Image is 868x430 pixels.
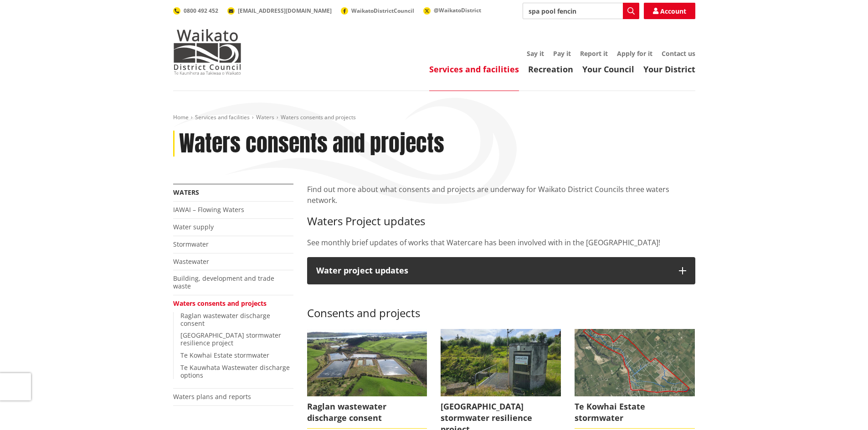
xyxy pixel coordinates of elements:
a: Stormwater [173,240,209,248]
div: Water project updates [316,266,670,275]
a: Services and facilities [429,64,519,75]
a: [GEOGRAPHIC_DATA] stormwater resilience project [180,331,281,347]
a: Wastewater [173,257,209,266]
h1: Waters consents and projects [179,131,444,157]
a: Te Kowhai Estate stormwater [575,329,695,429]
span: [EMAIL_ADDRESS][DOMAIN_NAME] [238,7,332,15]
h3: Consents and projects [307,293,695,320]
a: Building, development and trade waste [173,274,274,290]
span: 0800 492 452 [184,7,218,15]
a: Apply for it [617,49,652,58]
img: Raglan wastewater treatment plant [307,329,427,396]
button: Water project updates [307,257,695,284]
p: Find out more about what consents and projects are underway for Waikato District Councils three w... [307,184,695,206]
a: Waters [256,113,274,121]
input: Search input [523,3,639,19]
span: @WaikatoDistrict [434,6,481,14]
a: Services and facilities [195,113,250,121]
a: [EMAIL_ADDRESS][DOMAIN_NAME] [227,7,332,15]
a: Report it [580,49,608,58]
a: Say it [527,49,544,58]
a: Waters consents and projects [173,299,267,308]
span: WaikatoDistrictCouncil [351,7,414,15]
a: Your District [643,64,695,75]
span: Waters consents and projects [281,113,356,121]
a: Waters plans and reports [173,392,251,401]
a: Waters [173,188,199,197]
p: See monthly brief updates of works that Watercare has been involved with in the [GEOGRAPHIC_DATA]! [307,237,695,248]
iframe: Messenger Launcher [826,392,859,425]
a: IAWAI – Flowing Waters [173,205,244,214]
a: Your Council [582,64,634,75]
h3: Waters Project updates [307,215,695,228]
img: Waikato District Council - Te Kaunihera aa Takiwaa o Waikato [173,29,241,75]
a: Raglan wastewater discharge consent [307,329,427,429]
a: WaikatoDistrictCouncil [341,7,414,15]
a: Pay it [553,49,571,58]
a: 0800 492 452 [173,7,218,15]
a: Account [644,3,695,19]
nav: breadcrumb [173,114,695,121]
span: Te Kowhai Estate stormwater [575,396,695,429]
span: Raglan wastewater discharge consent [307,396,427,429]
img: 20231213_161422 [441,329,561,396]
a: Te Kauwhata Wastewater discharge options [180,363,290,379]
a: Home [173,113,189,121]
a: Recreation [528,64,573,75]
a: @WaikatoDistrict [423,6,481,14]
a: Raglan wastewater discharge consent [180,311,270,328]
a: Contact us [662,49,695,58]
a: Te Kowhai Estate stormwater [180,351,269,359]
img: Te Kowhai Estate stormwater [575,329,695,396]
a: Water supply [173,223,214,231]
